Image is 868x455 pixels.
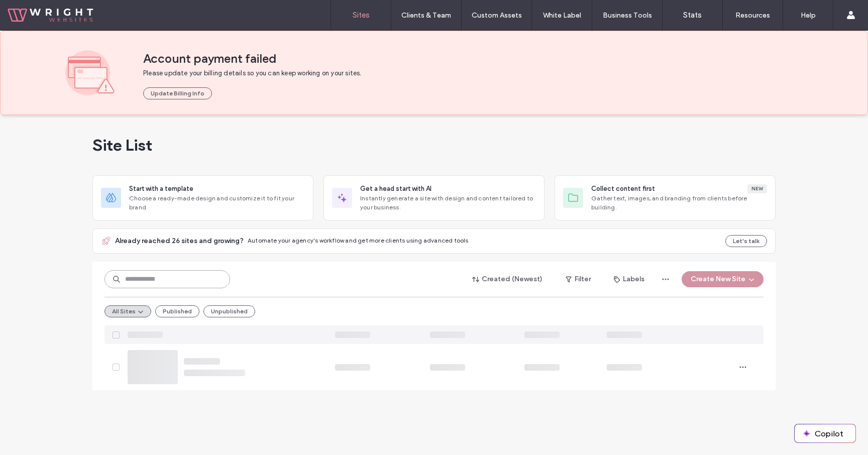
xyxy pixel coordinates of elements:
label: Stats [683,11,702,20]
span: Start with a template [129,184,193,194]
span: Instantly generate a site with design and content tailored to your business. [360,194,536,212]
div: Start with a templateChoose a ready-made design and customize it to fit your brand. [92,175,313,220]
label: White Label [543,11,581,20]
span: Please update your billing details so you can keep working on your sites. [143,68,402,78]
label: Resources [735,11,770,20]
div: New [747,184,767,193]
span: Get a head start with AI [360,184,431,194]
button: Update Billing Info [143,87,212,99]
span: Already reached 26 sites and growing? [115,236,244,246]
button: Let's talk [725,235,767,247]
label: Help [801,11,816,20]
span: Automate your agency's workflow and get more clients using advanced tools [248,237,469,244]
div: Get a head start with AIInstantly generate a site with design and content tailored to your business. [323,175,545,220]
button: Filter [556,271,601,287]
span: Help [23,7,44,16]
button: All Sites [104,305,151,317]
span: Account payment failed [143,51,803,66]
label: Business Tools [603,11,652,20]
span: Site List [92,135,152,155]
span: Choose a ready-made design and customize it to fit your brand. [129,194,305,212]
button: Created (Newest) [464,271,552,287]
label: Custom Assets [472,11,522,20]
span: Collect content first [591,184,655,194]
span: Gather text, images, and branding from clients before building. [591,194,767,212]
button: Labels [605,271,654,287]
label: Clients & Team [401,11,451,20]
button: Copilot [795,424,855,442]
button: Unpublished [203,305,255,317]
button: Published [155,305,199,317]
button: Create New Site [682,271,764,287]
div: Collect content firstNewGather text, images, and branding from clients before building. [555,175,776,220]
label: Sites [353,11,370,20]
